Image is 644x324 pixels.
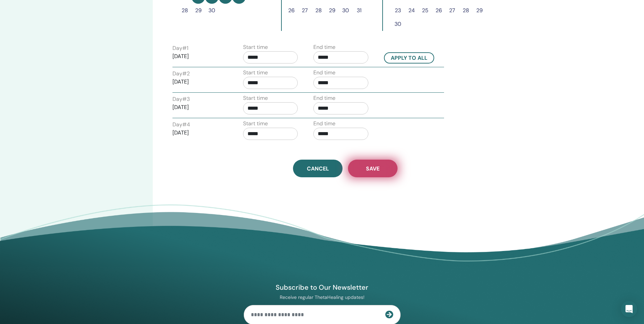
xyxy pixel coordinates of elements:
[313,69,335,77] label: End time
[205,4,219,17] button: 30
[313,43,335,51] label: End time
[172,95,190,103] label: Day # 3
[348,160,398,177] button: Save
[243,120,268,128] label: Start time
[298,4,312,17] button: 27
[172,52,227,60] p: [DATE]
[178,4,191,17] button: 28
[293,160,343,177] a: Cancel
[244,283,401,292] h4: Subscribe to Our Newsletter
[172,70,190,78] label: Day # 2
[432,4,445,17] button: 26
[313,94,335,102] label: End time
[621,301,637,317] div: Open Intercom Messenger
[445,4,459,17] button: 27
[391,4,405,17] button: 23
[243,43,268,51] label: Start time
[172,103,227,111] p: [DATE]
[243,69,268,77] label: Start time
[307,165,329,172] span: Cancel
[473,4,486,17] button: 29
[172,44,188,52] label: Day # 1
[172,78,227,86] p: [DATE]
[243,94,268,102] label: Start time
[405,4,418,17] button: 24
[352,4,366,17] button: 31
[313,120,335,128] label: End time
[325,4,339,17] button: 29
[366,165,380,172] span: Save
[312,4,325,17] button: 28
[418,4,432,17] button: 25
[459,4,473,17] button: 28
[172,129,227,137] p: [DATE]
[244,294,401,300] p: Receive regular ThetaHealing updates!
[391,17,405,31] button: 30
[191,4,205,17] button: 29
[339,4,352,17] button: 30
[384,52,434,64] button: Apply to all
[172,121,190,129] label: Day # 4
[284,4,298,17] button: 26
